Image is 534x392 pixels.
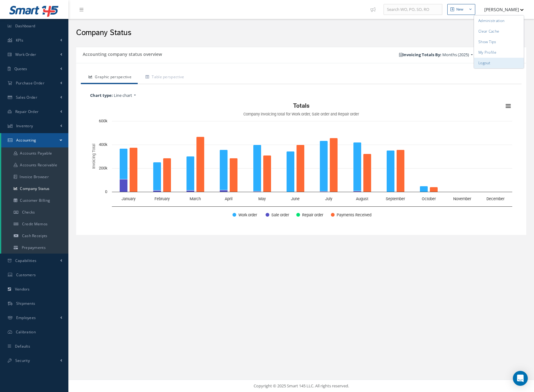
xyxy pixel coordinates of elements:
[230,158,238,192] path: April, 285,098.85. Payments Received.
[453,196,472,201] text: November
[220,150,228,190] path: April, 342,345.14. Work order.
[1,195,68,206] a: Customer Billing
[386,196,405,201] text: September
[220,190,228,192] path: April, 14,491.17. Sale order.
[105,189,107,194] text: 0
[232,212,258,217] button: Show Work order
[320,191,328,192] path: July, 4,125. Sale order.
[16,315,36,320] span: Employees
[87,100,515,224] div: Totals. Highcharts interactive chart.
[120,179,128,192] path: January, 107,433.94. Sale order.
[22,210,35,215] span: Checks
[91,144,96,169] text: Invoicing Total
[430,187,438,192] path: October, 40,505. Payments Received.
[22,245,46,250] span: Prepayments
[474,26,524,37] a: Clear Cache
[15,258,37,263] span: Capabilities
[474,47,524,58] a: My Profile
[474,16,524,26] a: Administration
[15,358,30,363] span: Security
[99,142,108,147] text: 400k
[265,212,289,217] button: Show Sale order
[447,4,475,15] button: New
[99,119,108,123] text: 600k
[225,196,232,201] text: April
[353,191,361,192] path: August, 6,400. Sale order.
[1,242,68,254] a: Prepayments
[399,52,441,57] b: Invoicing Totals By:
[15,23,35,29] span: Dashboard
[186,156,195,191] path: March, 289,322.49. Work order.
[253,145,261,191] path: May, 395,630.62. Work order.
[87,100,515,224] svg: Interactive chart
[474,37,524,47] a: Show Tips
[1,171,68,183] a: Invoice Browser
[1,230,68,242] a: Cash Receipts
[325,196,332,201] text: July
[330,138,338,192] path: July, 455,855.05. Payments Received.
[14,66,27,71] span: Quotes
[1,218,68,230] a: Credit Memos
[75,383,528,389] div: Copyright © 2025 Smart 145 LLC. All rights reserved.
[1,183,68,195] a: Company Status
[81,71,138,84] a: Graphic perspective
[15,52,36,57] span: Work Order
[356,196,368,201] text: August
[1,133,68,147] a: Accounting
[258,196,266,201] text: May
[397,150,405,192] path: September, 356,696.06. Payments Received.
[422,196,436,201] text: October
[99,166,108,170] text: 200k
[297,145,305,192] path: June, 398,649.12. Payments Received.
[263,155,271,192] path: May, 310,115.54. Payments Received.
[16,272,36,277] span: Customers
[76,28,526,38] h2: Company Status
[513,371,528,386] div: Open Intercom Messenger
[287,151,295,192] path: June, 343,691.03. Work order.
[120,149,128,179] path: January, 259,111.79. Work order.
[190,196,201,201] text: March
[474,58,524,68] a: Logout
[387,151,395,192] path: September, 350,347.87. Work order.
[16,123,33,128] span: Inventory
[22,221,48,227] span: Credit Memos
[130,148,138,192] path: January, 373,773.05. Payments Received.
[186,191,195,192] path: March, 11,203.05. Sale order.
[15,109,39,114] span: Repair Order
[90,92,113,98] b: Chart type:
[138,71,190,84] a: Table perspective
[331,212,370,217] button: Show Payments Received
[504,102,513,110] button: View chart menu, Totals
[291,196,300,201] text: June
[122,196,136,201] text: January
[130,137,504,192] g: Payments Received, bar series 4 of 4 with 12 bars. X axis, categories.
[1,206,68,218] a: Checks
[15,286,30,292] span: Vendors
[16,38,23,43] span: KPIs
[320,141,328,191] path: July, 428,752.65. Work order.
[420,186,428,192] path: October, 48,655. Work order.
[456,7,463,12] div: New
[384,4,442,15] input: Search WO, PO, SO, RO
[16,301,35,306] span: Shipments
[442,52,469,57] span: Months (2025)
[293,102,310,109] text: Totals
[16,329,36,335] span: Calibration
[478,3,524,16] button: [PERSON_NAME]
[243,112,359,116] text: Company invoicing total for Work order, Sale order and Repair order
[1,159,68,171] a: Accounts Receivable
[114,92,132,98] span: Line chart
[296,212,324,217] button: Show Repair order
[337,213,371,217] text: Payments Received
[154,196,170,201] text: February
[353,142,361,191] path: August, 414,332.76. Work order.
[396,50,476,60] a: Invoicing Totals By: Months (2025)
[16,95,37,100] span: Sales Order
[16,137,36,143] span: Accounting
[120,141,494,192] g: Work order, bar series 1 of 4 with 12 bars. X axis, categories.
[153,162,161,191] path: February, 239,253.54. Work order.
[87,91,515,100] a: Chart type: Line chart
[196,137,205,192] path: March, 467,166.17. Payments Received.
[120,179,494,192] g: Sale order, bar series 2 of 4 with 12 bars. X axis, categories.
[1,147,68,159] a: Accounts Payable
